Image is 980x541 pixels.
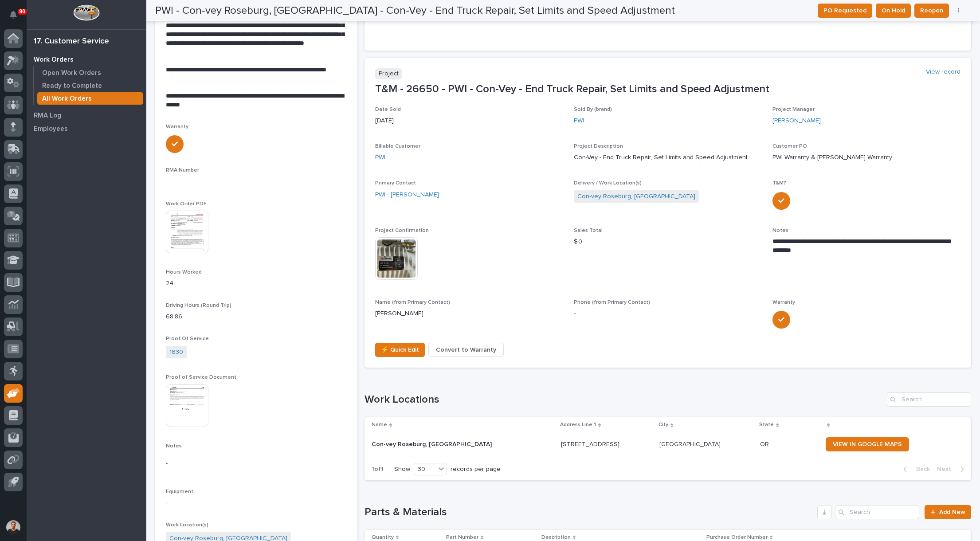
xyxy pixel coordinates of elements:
[911,465,930,473] span: Back
[375,309,563,318] p: [PERSON_NAME]
[939,509,965,515] span: Add New
[73,4,99,21] img: Workspace Logo
[659,439,722,448] p: [GEOGRAPHIC_DATA]
[365,506,814,519] h1: Parts & Materials
[372,420,387,430] p: Name
[34,67,146,79] a: Open Work Orders
[166,279,347,288] p: 24
[772,144,807,149] span: Customer PO
[375,343,425,357] button: ⚡ Quick Edit
[4,518,23,537] button: users-avatar
[166,375,236,380] span: Proof of Service Document
[375,300,450,305] span: Name (from Primary Contact)
[365,393,883,406] h1: Work Locations
[772,300,795,305] span: Warranty
[375,228,429,233] span: Project Confirmation
[574,228,603,233] span: Sales Total
[574,309,576,318] p: -
[27,122,146,135] a: Employees
[34,125,68,133] p: Employees
[34,37,109,47] div: 17. Customer Service
[560,420,596,430] p: Address Line 1
[937,465,956,473] span: Next
[882,5,905,16] span: On Hold
[561,439,623,448] p: [STREET_ADDRESS],
[42,82,102,90] p: Ready to Complete
[760,439,771,448] p: OR
[169,348,183,357] a: 1630
[876,4,911,18] button: On Hold
[659,420,668,430] p: City
[375,180,416,186] span: Primary Contact
[375,190,439,200] a: PWI - [PERSON_NAME]
[574,153,762,162] p: Con-Vey - End Truck Repair, Set Limits and Speed Adjustment
[42,69,101,77] p: Open Work Orders
[381,345,419,355] span: ⚡ Quick Edit
[166,498,347,508] p: -
[451,466,501,473] p: records per page
[574,107,612,112] span: Sold By (brand)
[896,465,933,473] button: Back
[833,441,902,447] span: VIEW IN GOOGLE MAPS
[20,8,25,15] p: 90
[436,345,496,355] span: Convert to Warranty
[27,109,146,122] a: RMA Log
[166,522,208,528] span: Work Location(s)
[166,177,347,187] p: -
[933,465,971,473] button: Next
[11,11,23,25] div: Notifications90
[772,116,821,125] a: [PERSON_NAME]
[772,180,786,186] span: T&M?
[4,5,23,24] button: Notifications
[365,459,391,480] p: 1 of 1
[155,4,675,17] h2: PWI - Con-vey Roseburg, [GEOGRAPHIC_DATA] - Con-Vey - End Truck Repair, Set Limits and Speed Adju...
[574,180,642,186] span: Delivery / Work Location(s)
[166,303,231,308] span: Driving Hours (Round Trip)
[375,107,401,112] span: Date Sold
[920,5,943,16] span: Reopen
[166,459,347,468] p: -
[835,505,919,519] input: Search
[887,392,971,407] input: Search
[375,68,402,79] p: Project
[27,53,146,66] a: Work Orders
[925,505,971,519] a: Add New
[166,124,188,129] span: Warranty
[166,443,182,449] span: Notes
[365,433,971,456] tr: Con-vey Roseburg, [GEOGRAPHIC_DATA]Con-vey Roseburg, [GEOGRAPHIC_DATA] [STREET_ADDRESS],[STREET_A...
[759,420,774,430] p: State
[34,92,146,105] a: All Work Orders
[166,201,207,207] span: Work Order PDF
[375,153,385,162] a: PWI
[394,466,410,473] p: Show
[166,336,209,341] span: Proof Of Service
[42,95,92,103] p: All Work Orders
[826,437,909,451] a: VIEW IN GOOGLE MAPS
[574,144,623,149] span: Project Description
[574,300,650,305] span: Phone (from Primary Contact)
[577,192,695,201] a: Con-vey Roseburg, [GEOGRAPHIC_DATA]
[428,343,504,357] button: Convert to Warranty
[166,168,199,173] span: RMA Number
[34,79,146,92] a: Ready to Complete
[772,107,815,112] span: Project Manager
[772,153,960,162] p: PWI Warranty & [PERSON_NAME] Warranty
[375,83,960,96] p: T&M - 26650 - PWI - Con-Vey - End Truck Repair, Set Limits and Speed Adjustment
[375,144,420,149] span: Billable Customer
[372,439,494,448] p: Con-vey Roseburg, [GEOGRAPHIC_DATA]
[772,228,788,233] span: Notes
[414,465,435,474] div: 30
[914,4,949,18] button: Reopen
[166,489,193,494] span: Equipment
[34,112,61,120] p: RMA Log
[166,270,202,275] span: Hours Worked
[574,116,584,125] a: PWI
[926,68,960,76] a: View record
[823,5,866,16] span: PO Requested
[818,4,872,18] button: PO Requested
[375,116,563,125] p: [DATE]
[34,56,74,64] p: Work Orders
[574,237,762,247] p: $ 0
